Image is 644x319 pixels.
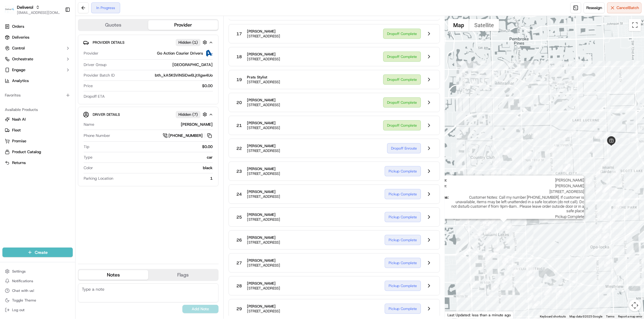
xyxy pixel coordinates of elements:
[2,43,73,53] button: Control
[493,158,501,166] div: 19
[512,267,520,275] div: 41
[2,296,73,305] button: Toggle Theme
[236,77,242,83] span: 19
[84,83,93,89] span: Price
[2,115,73,124] button: Nash AI
[501,171,508,178] div: 20
[84,122,94,127] span: Name
[2,136,73,146] button: Promise
[247,80,280,84] span: [STREET_ADDRESS]
[5,138,70,144] a: Promise
[155,73,213,78] span: bth_kA5KSViNSiDw6LjtXgw4Uo
[236,168,242,174] span: 23
[524,150,532,158] div: 14
[247,189,280,194] span: [PERSON_NAME]
[505,223,512,231] div: 29
[27,58,99,64] div: Start new chat
[594,187,602,195] div: 67
[492,283,499,291] div: 43
[19,110,49,115] span: [PERSON_NAME]
[247,281,280,286] span: [PERSON_NAME]
[176,39,209,46] button: Hidden (1)
[2,158,73,168] button: Returns
[236,122,242,128] span: 21
[116,176,213,181] div: 1
[247,240,280,245] span: [STREET_ADDRESS]
[84,51,98,56] span: Provider
[12,56,33,62] span: Orchestrate
[93,112,120,117] span: Driver Details
[507,262,515,270] div: 40
[532,301,540,309] div: 46
[51,135,56,140] div: 💻
[236,31,242,37] span: 17
[12,138,26,144] span: Promise
[606,315,614,318] a: Terms (opens in new tab)
[445,311,514,319] div: Last Updated: less than a minute ago
[92,144,213,150] div: $0.00
[12,160,26,166] span: Returns
[527,275,535,283] div: 49
[448,19,469,31] button: Show street map
[12,67,25,73] span: Engage
[586,5,602,11] span: Reassign
[60,150,73,154] span: Pylon
[236,283,242,289] span: 28
[247,286,280,291] span: [STREET_ADDRESS]
[12,94,17,99] img: 1736555255976-a54dd68f-1ca7-489b-9aae-adbdc363a1c4
[449,184,584,188] span: [PERSON_NAME]
[587,145,595,153] div: 3
[247,194,280,199] span: [STREET_ADDRESS]
[514,160,522,168] div: 13
[83,109,213,119] button: Driver DetailsHidden (7)
[540,314,566,319] button: Keyboard shortcuts
[451,195,584,213] span: Customer Notes: Call my number [PHONE_NUMBER]. If customer is unavailable, items may be left unat...
[202,83,213,89] span: $0.00
[78,270,148,280] button: Notes
[526,268,534,276] div: 50
[236,306,242,312] span: 29
[6,78,40,83] div: Past conversations
[4,132,49,143] a: 📗Knowledge Base
[12,110,17,115] img: 1736555255976-a54dd68f-1ca7-489b-9aae-adbdc363a1c4
[602,185,610,193] div: 66
[2,54,73,64] button: Orchestrate
[247,212,280,217] span: [PERSON_NAME]
[13,58,24,68] img: 8571987876998_91fb9ceb93ad5c398215_72.jpg
[489,170,497,178] div: 22
[16,39,109,45] input: Got a question? Start typing here...
[526,262,533,270] div: 51
[178,112,198,117] span: Hidden ( 7 )
[17,4,33,10] button: Deliverol
[475,231,482,238] div: 35
[549,145,557,153] div: 6
[12,308,24,312] span: Log out
[247,52,280,57] span: [PERSON_NAME]
[247,34,280,39] span: [STREET_ADDRESS]
[49,132,99,143] a: 💻API Documentation
[528,166,536,174] div: 12
[19,93,49,98] span: [PERSON_NAME]
[12,279,33,283] span: Notifications
[236,214,242,220] span: 25
[12,46,25,51] span: Control
[247,144,280,148] span: [PERSON_NAME]
[247,57,280,62] span: [STREET_ADDRESS]
[485,253,493,261] div: 37
[2,267,73,276] button: Settings
[84,73,115,78] span: Provider Batch ID
[95,165,213,171] div: black
[148,270,218,280] button: Flags
[12,288,34,293] span: Chat with us!
[629,299,641,311] button: Map camera controls
[53,93,66,98] span: [DATE]
[562,133,570,141] div: 5
[93,40,124,45] span: Provider Details
[84,176,113,181] span: Parking Location
[206,50,213,57] img: ActionCourier.png
[6,58,17,68] img: 1736555255976-a54dd68f-1ca7-489b-9aae-adbdc363a1c4
[247,125,280,130] span: [STREET_ADDRESS]
[480,219,488,227] div: 33
[2,248,73,257] button: Create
